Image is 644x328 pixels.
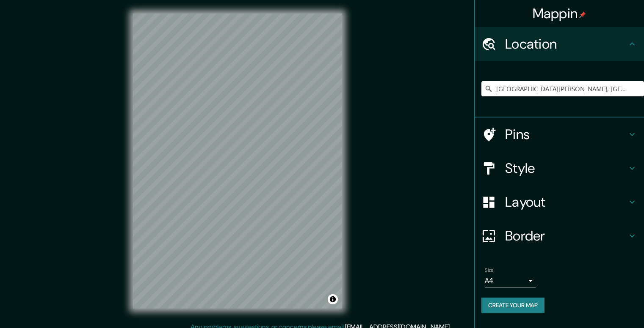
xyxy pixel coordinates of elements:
[475,118,644,151] div: Pins
[475,27,644,61] div: Location
[505,126,627,143] h4: Pins
[328,294,338,304] button: Toggle attribution
[505,194,627,210] h4: Layout
[505,160,627,177] h4: Style
[475,185,644,219] div: Layout
[485,267,494,274] label: Size
[505,36,627,52] h4: Location
[569,295,635,319] iframe: Help widget launcher
[475,151,644,185] div: Style
[475,219,644,253] div: Border
[533,5,586,22] h4: Mappin
[485,274,536,287] div: A4
[579,11,586,18] img: pin-icon.png
[133,14,342,309] canvas: Map
[481,81,644,96] input: Pick your city or area
[505,227,627,244] h4: Border
[481,298,544,313] button: Create your map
